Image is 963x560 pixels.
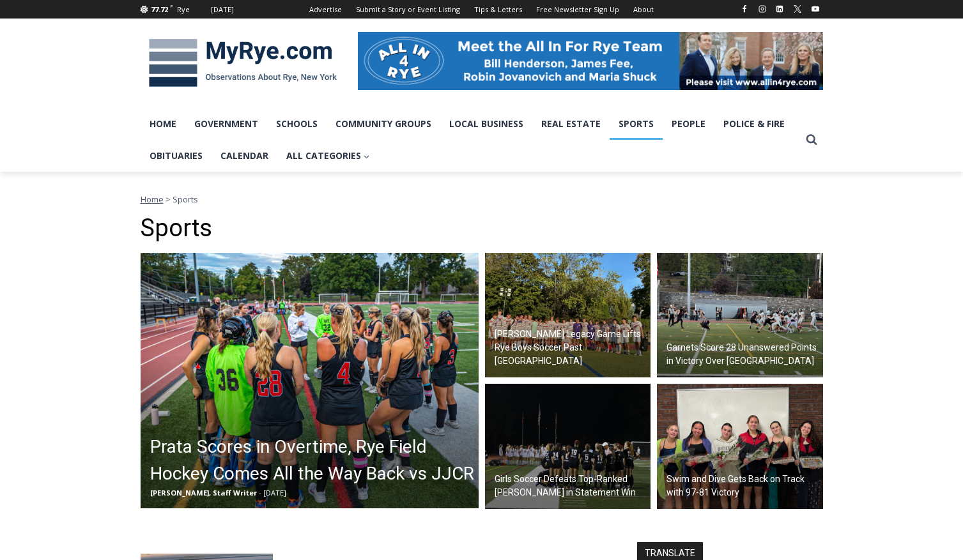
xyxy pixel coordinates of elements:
[737,1,752,17] a: Facebook
[666,473,820,499] h2: Swim and Dive Gets Back on Track with 97-81 Victory
[485,384,651,509] a: Girls Soccer Defeats Top-Ranked [PERSON_NAME] in Statement Win
[170,3,173,10] span: F
[440,108,532,140] a: Local Business
[141,214,823,243] h1: Sports
[495,328,648,368] h2: [PERSON_NAME] Legacy Game Lifts Rye Boys Soccer Past [GEOGRAPHIC_DATA]
[485,253,651,378] img: (PHOTO: The Rye Boys Soccer team from October 4, 2025, against Pleasantville. Credit: Daniela Arr...
[141,30,345,96] img: MyRye.com
[610,108,663,140] a: Sports
[267,108,327,140] a: Schools
[211,4,234,15] div: [DATE]
[141,108,800,172] nav: Primary Navigation
[141,193,823,206] nav: Breadcrumbs
[657,253,823,378] a: Garnets Score 28 Unanswered Points in Victory Over [GEOGRAPHIC_DATA]
[532,108,610,140] a: Real Estate
[150,488,257,497] span: [PERSON_NAME], Staff Writer
[212,140,277,172] a: Calendar
[666,341,820,368] h2: Garnets Score 28 Unanswered Points in Victory Over [GEOGRAPHIC_DATA]
[141,193,164,205] a: Home
[141,140,212,172] a: Obituaries
[755,1,770,17] a: Instagram
[263,488,286,497] span: [DATE]
[772,1,787,17] a: Linkedin
[166,193,171,205] span: >
[808,1,823,17] a: YouTube
[485,253,651,378] a: [PERSON_NAME] Legacy Game Lifts Rye Boys Soccer Past [GEOGRAPHIC_DATA]
[657,384,823,509] img: (PHOTO: Members of the Rye - Rye Neck - Blind Brook Varsity Swim and Dive team fresh from a victo...
[657,384,823,509] a: Swim and Dive Gets Back on Track with 97-81 Victory
[173,193,198,205] span: Sports
[141,108,185,140] a: Home
[800,128,823,151] button: View Search Form
[151,4,168,14] span: 77.72
[259,488,261,497] span: -
[150,434,475,487] h2: Prata Scores in Overtime, Rye Field Hockey Comes All the Way Back vs JJCR
[277,140,379,172] a: All Categories
[327,108,440,140] a: Community Groups
[485,384,651,509] img: (PHOTO: The Rye Girls Soccer team from September 27, 2025. Credit: Alvar Lee.)
[790,1,805,17] a: X
[495,473,648,499] h2: Girls Soccer Defeats Top-Ranked [PERSON_NAME] in Statement Win
[141,253,479,508] a: Prata Scores in Overtime, Rye Field Hockey Comes All the Way Back vs JJCR [PERSON_NAME], Staff Wr...
[657,253,823,378] img: (PHOTO: Rye Football's Henry Shoemaker (#5) kicks an extra point in his team's 42-13 win vs Yorkt...
[663,108,714,140] a: People
[177,4,190,15] div: Rye
[714,108,794,140] a: Police & Fire
[358,32,823,89] img: All in for Rye
[185,108,267,140] a: Government
[141,253,479,508] img: (PHOTO: The Rye Field Hockey team from September 16, 2025. Credit: Maureen Tsuchida.)
[286,149,370,163] span: All Categories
